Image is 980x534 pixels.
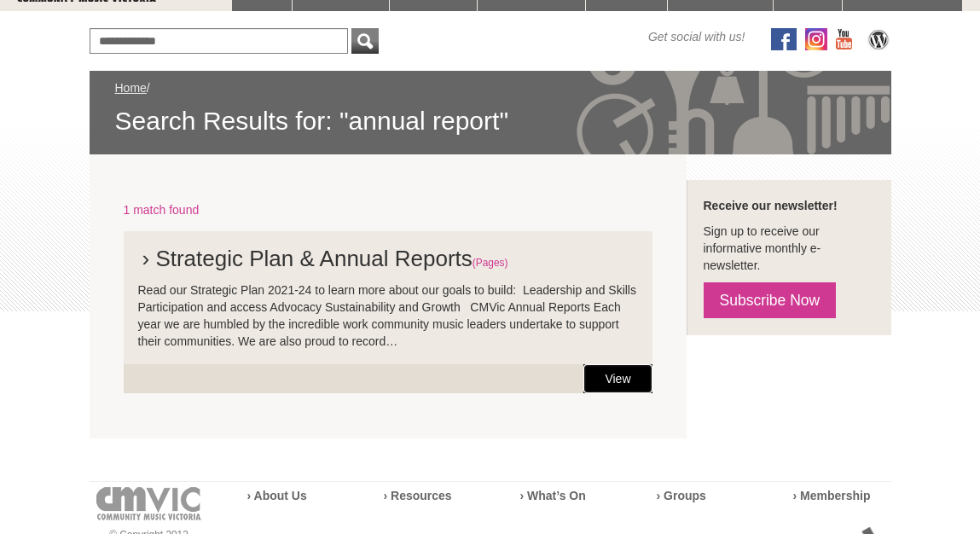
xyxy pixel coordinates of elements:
p: 1 match found [124,201,652,218]
span: Search Results for: "annual report" [115,105,866,137]
strong: Receive our newsletter! [704,199,838,212]
h2: › Strategic Plan & Annual Reports [138,246,638,282]
div: / [115,79,866,137]
a: View [583,364,652,393]
img: cmvic-logo-footer.png [96,487,201,520]
a: Subscribe Now [704,282,837,318]
a: › Resources [384,489,452,502]
span: Get social with us! [648,28,745,45]
p: Sign up to receive our informative monthly e-newsletter. [704,223,874,274]
img: icon-instagram.png [805,28,827,50]
a: Home [115,81,147,95]
a: › Membership [793,489,871,502]
li: Read our Strategic Plan 2021-24 to learn more about our goals to build: Leadership and Skills Par... [124,231,652,364]
img: CMVic Blog [866,28,891,50]
a: › What’s On [520,489,586,502]
a: › Groups [657,489,706,502]
span: (Pages) [473,257,508,269]
a: › About Us [247,489,307,502]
